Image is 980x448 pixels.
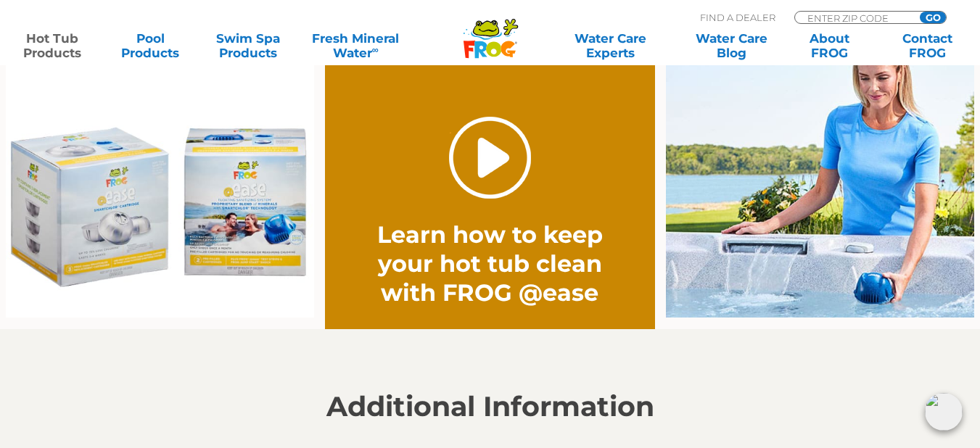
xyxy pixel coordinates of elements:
[112,31,189,60] a: PoolProducts
[15,31,91,60] a: Hot TubProducts
[6,62,314,318] img: Ease Packaging
[700,11,775,24] p: Find A Dealer
[372,44,379,55] sup: ∞
[925,393,963,431] img: openIcon
[358,220,622,307] h2: Learn how to keep your hot tub clean with FROG @ease
[889,31,965,60] a: ContactFROG
[920,12,946,23] input: GO
[806,12,904,24] input: Zip Code Form
[548,31,672,60] a: Water CareExperts
[693,31,770,60] a: Water CareBlog
[308,31,403,60] a: Fresh MineralWater∞
[44,391,936,423] h2: Additional Information
[449,117,531,199] a: Play Video
[210,31,287,60] a: Swim SpaProducts
[791,31,868,60] a: AboutFROG
[666,62,974,318] img: fpo-flippin-frog-2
